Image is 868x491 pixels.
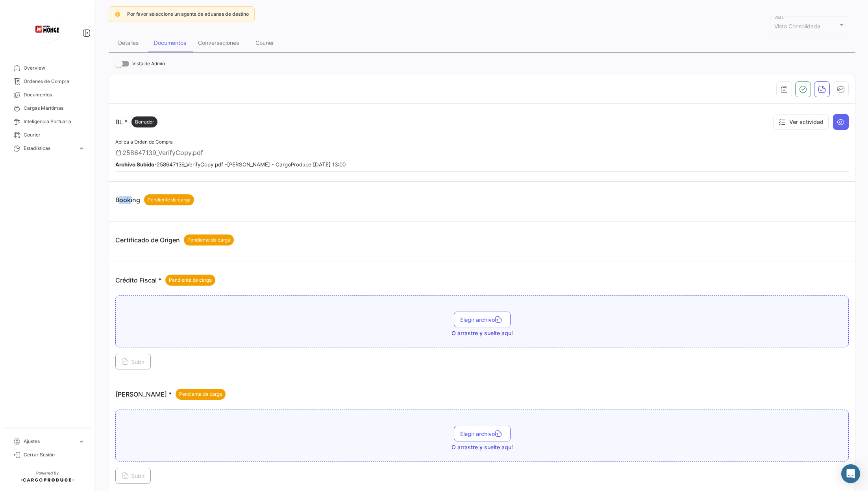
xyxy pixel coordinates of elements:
span: 258647139_VerifyCopy.pdf [122,149,203,157]
button: Elegir archivo [454,426,511,441]
span: Pendiente de carga [148,196,191,203]
span: Inteligencia Portuaria [24,118,85,125]
a: Overview [6,61,88,75]
button: Subir [115,468,151,484]
span: Ajustes [24,438,75,445]
span: Cargas Marítimas [24,105,85,112]
span: Pendiente de carga [187,236,230,244]
a: Inteligencia Portuaria [6,115,88,128]
div: Documentos [154,39,186,46]
span: Vista de Admin [132,59,165,68]
a: Courier [6,128,88,142]
button: Ver actividad [773,114,829,130]
span: Subir [122,358,144,365]
button: Subir [115,354,151,369]
div: Conversaciones [198,39,239,46]
span: Overview [24,65,85,72]
span: Pendiente de carga [169,277,212,284]
span: Aplica a Orden de Compra [115,139,173,145]
span: Pendiente de carga [179,391,222,398]
span: Courier [24,131,85,138]
span: Elegir archivo [460,316,504,323]
span: expand_more [78,145,85,152]
span: Órdenes de Compra [24,78,85,85]
div: Courier [255,39,274,46]
img: logo-grupo-monge+(2).png [28,9,67,49]
span: Elegir archivo [460,430,504,437]
span: Cerrar Sesión [24,451,85,458]
p: Booking [115,194,194,205]
p: Certificado de Origen [115,234,234,245]
a: Cargas Marítimas [6,102,88,115]
p: [PERSON_NAME] * [115,389,226,400]
a: Órdenes de Compra [6,75,88,88]
span: O arrastre y suelte aquí [452,443,513,451]
span: O arrastre y suelte aquí [452,329,513,337]
b: Archivo Subido [115,161,154,168]
mat-select-trigger: Vista Consolidada [774,23,820,30]
span: Estadísticas [24,145,75,152]
div: Abrir Intercom Messenger [841,464,860,483]
span: Documentos [24,91,85,98]
button: Elegir archivo [454,312,511,327]
span: Subir [122,473,144,479]
span: expand_more [78,438,85,445]
a: Documentos [6,88,88,102]
span: Por favor seleccione un agente de aduanas de destino [127,11,249,17]
p: Crédito Fiscal * [115,275,215,286]
small: - 258647139_VerifyCopy.pdf - [PERSON_NAME] - CargoProduce [DATE] 13:00 [115,161,346,168]
div: Detalles [118,39,139,46]
span: Borrador [135,118,154,126]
